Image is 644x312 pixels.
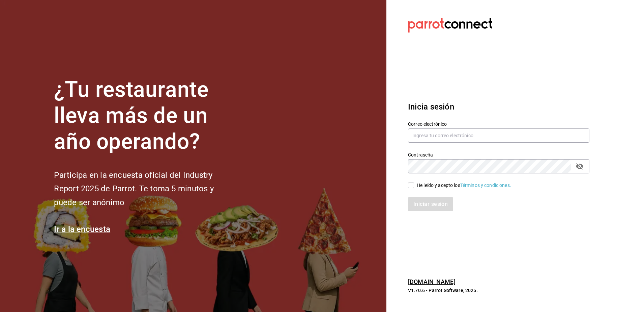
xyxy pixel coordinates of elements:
label: Correo electrónico [408,122,589,126]
label: Contraseña [408,152,589,157]
div: He leído y acepto los [417,182,511,189]
h3: Inicia sesión [408,101,589,113]
a: Términos y condiciones. [460,183,511,188]
h2: Participa en la encuesta oficial del Industry Report 2025 de Parrot. Te toma 5 minutos y puede se... [54,168,236,210]
input: Ingresa tu correo electrónico [408,128,589,143]
h1: ¿Tu restaurante lleva más de un año operando? [54,77,236,154]
button: passwordField [574,161,585,172]
a: Ir a la encuesta [54,224,110,234]
p: V1.70.6 - Parrot Software, 2025. [408,287,589,294]
a: [DOMAIN_NAME] [408,278,456,285]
